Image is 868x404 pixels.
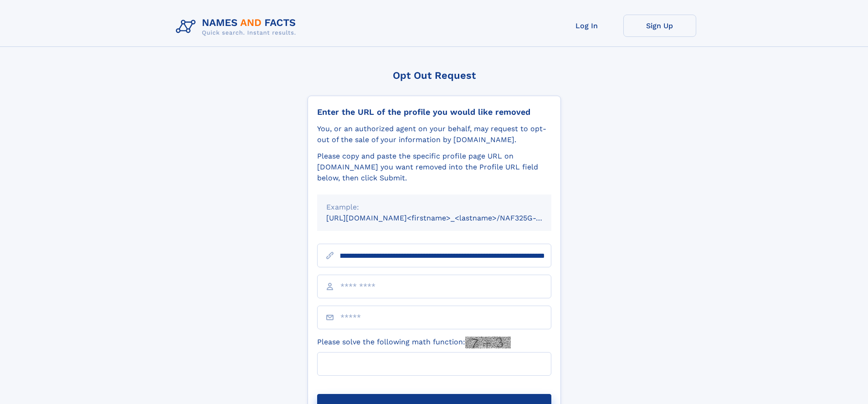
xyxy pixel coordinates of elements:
[172,15,303,39] img: Logo Names and Facts
[317,151,551,184] div: Please copy and paste the specific profile page URL on [DOMAIN_NAME] you want removed into the Pr...
[317,107,551,117] div: Enter the URL of the profile you would like removed
[308,70,561,81] div: Opt Out Request
[623,15,696,37] a: Sign Up
[326,202,542,213] div: Example:
[326,214,569,222] small: [URL][DOMAIN_NAME]<firstname>_<lastname>/NAF325G-xxxxxxxx
[317,123,551,145] div: You, or an authorized agent on your behalf, may request to opt-out of the sale of your informatio...
[550,15,623,37] a: Log In
[317,337,511,348] label: Please solve the following math function:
